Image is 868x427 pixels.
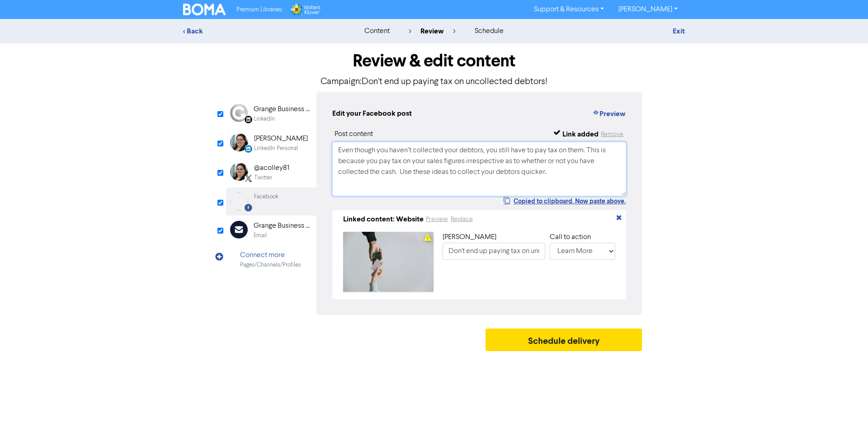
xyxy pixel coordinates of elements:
[226,75,642,89] p: Campaign: Don't end up paying tax on uncollected debtors!
[562,129,599,140] div: Link added
[486,328,642,351] button: Schedule delivery
[450,214,473,225] button: Replace
[290,4,321,15] img: Wolters Kluwer
[226,245,316,274] div: Connect morePages/Channels/Profiles
[503,196,626,206] button: Copied to clipboard. Now paste above.
[343,214,424,225] div: Linked content: Website
[600,129,624,140] button: Remove
[254,133,308,144] div: [PERSON_NAME]
[425,214,448,225] button: Preview
[254,221,311,231] div: Grange Business Partners
[254,115,275,123] div: LinkedIn
[823,384,868,427] iframe: Chat Widget
[409,26,456,37] div: review
[230,104,248,122] img: Linkedin
[240,250,301,261] div: Connect more
[230,163,248,181] img: Twitter
[254,104,311,115] div: Grange Business Partners
[240,261,301,269] div: Pages/Channels/Profiles
[443,232,545,243] div: [PERSON_NAME]
[611,2,685,17] a: [PERSON_NAME]
[226,216,316,245] div: Grange Business PartnersEmail
[183,4,226,15] img: BOMA Logo
[226,158,316,187] div: Twitter@acolley81Twitter
[475,26,504,37] div: schedule
[226,99,316,128] div: Linkedin Grange Business PartnersLinkedIn
[592,108,626,120] button: Preview
[230,133,248,151] img: LinkedinPersonal
[236,7,283,13] span: Premium Libraries:
[343,232,434,292] img: person-holding-white-and-black-smartphone-7621136.jpg
[226,128,316,158] div: LinkedinPersonal [PERSON_NAME]LinkedIn Personal
[254,163,289,174] div: @acolley81
[527,2,611,17] a: Support & Resources
[254,144,298,153] div: LinkedIn Personal
[364,26,390,37] div: content
[332,108,412,120] div: Edit your Facebook post
[425,216,448,223] a: Preview
[254,174,272,182] div: Twitter
[183,26,341,37] div: < Back
[226,51,642,71] h1: Review & edit content
[254,231,267,240] div: Email
[335,129,373,140] div: Post content
[673,27,685,36] a: Exit
[332,142,626,196] textarea: Even though you haven’t collected your debtors, you still have to pay tax on them. This is becaus...
[254,192,278,201] div: Facebook
[550,232,615,243] div: Call to action
[226,188,316,216] div: Facebook Facebook
[230,192,248,211] img: Facebook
